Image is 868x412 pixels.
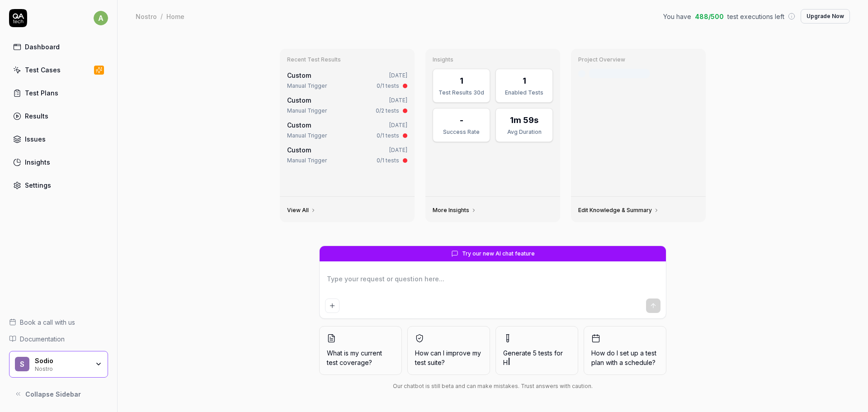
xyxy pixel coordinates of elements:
a: View All [287,207,316,214]
div: Test Plans [25,88,58,98]
span: 488 / 500 [695,12,724,21]
div: Manual Trigger [287,107,327,115]
div: Sodio [35,357,89,365]
div: 0/1 tests [377,132,399,140]
h3: Recent Test Results [287,56,407,63]
a: Settings [9,176,108,194]
span: S [15,357,29,371]
button: SSodioNostro [9,351,108,378]
a: More Insights [433,207,476,214]
div: Nostro [35,365,89,372]
span: Custom [287,146,311,154]
button: What is my current test coverage? [319,326,402,375]
button: How do I set up a test plan with a schedule? [584,326,666,375]
a: Custom[DATE]Manual Trigger0/2 tests [285,94,409,117]
div: Test Results 30d [439,89,484,97]
button: Upgrade Now [801,9,850,24]
div: Dashboard [25,42,60,52]
a: Insights [9,153,108,171]
div: 1m 59s [510,114,538,126]
a: Results [9,107,108,125]
span: Custom [287,96,311,104]
div: 1 [523,75,526,87]
span: What is my current test coverage? [327,348,394,367]
div: Settings [25,180,51,190]
time: [DATE] [389,147,407,153]
span: How can I improve my test suite? [415,348,482,367]
div: Results [25,111,48,121]
a: Test Cases [9,61,108,79]
span: a [94,11,108,25]
span: Custom [287,121,311,129]
a: Test Plans [9,84,108,102]
div: / [160,12,163,21]
div: Avg Duration [501,128,547,136]
div: Our chatbot is still beta and can make mistakes. Trust answers with caution. [319,382,666,390]
a: Documentation [9,334,108,344]
div: Home [166,12,184,21]
div: 0/2 tests [376,107,399,115]
div: 0/1 tests [377,82,399,90]
h3: Insights [433,56,553,63]
h3: Project Overview [578,56,698,63]
span: Try our new AI chat feature [462,250,535,258]
span: Custom [287,71,311,79]
time: [DATE] [389,97,407,104]
span: Book a call with us [20,317,75,327]
a: Issues [9,130,108,148]
button: a [94,9,108,27]
div: Manual Trigger [287,156,327,165]
a: Custom[DATE]Manual Trigger0/1 tests [285,69,409,92]
div: Enabled Tests [501,89,547,97]
span: You have [663,12,691,21]
button: Generate 5 tests forH [495,326,578,375]
div: Insights [25,157,50,167]
div: 1 [460,75,463,87]
div: Last crawled [DATE] [589,69,650,78]
a: Custom[DATE]Manual Trigger0/1 tests [285,118,409,142]
a: Custom[DATE]Manual Trigger0/1 tests [285,143,409,166]
span: Collapse Sidebar [25,389,81,399]
button: Add attachment [325,298,340,313]
button: Collapse Sidebar [9,385,108,403]
div: - [460,114,463,126]
time: [DATE] [389,72,407,79]
div: Manual Trigger [287,132,327,140]
span: test executions left [727,12,784,21]
div: Nostro [136,12,157,21]
span: Generate 5 tests for [503,348,571,367]
span: How do I set up a test plan with a schedule? [591,348,659,367]
a: Book a call with us [9,317,108,327]
button: How can I improve my test suite? [407,326,490,375]
span: Documentation [20,334,65,344]
div: Test Cases [25,65,61,75]
a: Edit Knowledge & Summary [578,207,659,214]
time: [DATE] [389,122,407,128]
span: H [503,359,508,366]
div: 0/1 tests [377,156,399,165]
a: Dashboard [9,38,108,56]
div: Success Rate [439,128,484,136]
div: Issues [25,134,46,144]
div: Manual Trigger [287,82,327,90]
